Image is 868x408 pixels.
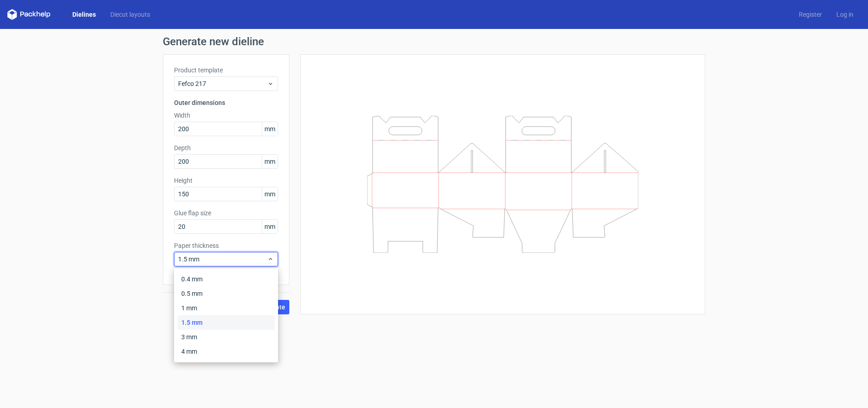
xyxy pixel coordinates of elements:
[174,143,278,152] label: Depth
[178,255,267,264] span: 1.5 mm
[178,301,274,315] div: 1 mm
[262,220,278,233] span: mm
[174,241,278,250] label: Paper thickness
[262,155,278,168] span: mm
[178,330,274,344] div: 3 mm
[178,272,274,286] div: 0.4 mm
[178,315,274,330] div: 1.5 mm
[163,36,705,47] h1: Generate new dieline
[103,10,157,19] a: Diecut layouts
[174,111,278,120] label: Width
[174,176,278,185] label: Height
[178,286,274,301] div: 0.5 mm
[65,10,103,19] a: Dielines
[792,10,829,19] a: Register
[262,187,278,201] span: mm
[262,122,278,136] span: mm
[174,66,278,75] label: Product template
[178,344,274,359] div: 4 mm
[174,98,278,107] h3: Outer dimensions
[829,10,861,19] a: Log in
[174,209,278,218] label: Glue flap size
[178,79,267,88] span: Fefco 217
